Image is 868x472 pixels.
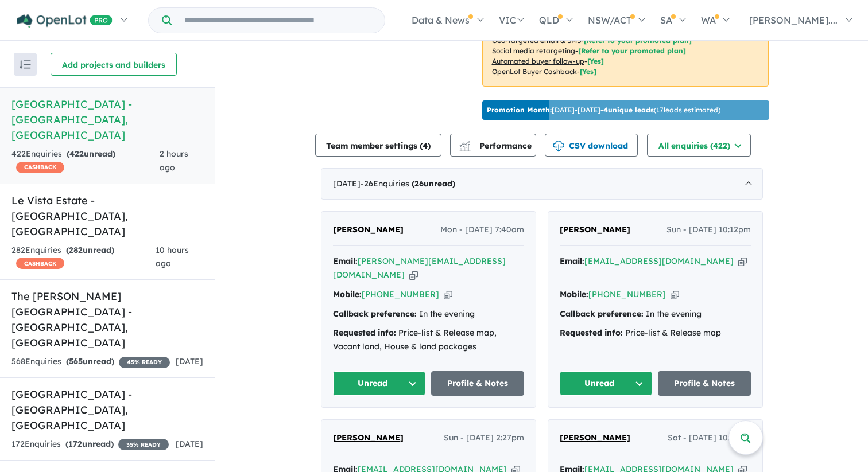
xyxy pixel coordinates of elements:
button: All enquiries (422) [647,134,751,157]
a: Profile & Notes [431,371,524,396]
div: 282 Enquir ies [11,244,156,271]
span: - 26 Enquir ies [361,178,455,189]
span: [PERSON_NAME] [560,224,630,235]
a: Profile & Notes [658,371,751,396]
img: download icon [553,141,564,152]
div: Price-list & Release map [560,326,751,340]
b: Promotion Month: [487,106,552,114]
a: [PHONE_NUMBER] [362,289,439,299]
span: Mon - [DATE] 7:40am [440,223,524,237]
img: line-chart.svg [459,141,470,147]
strong: Requested info: [560,327,623,338]
a: [EMAIL_ADDRESS][DOMAIN_NAME] [584,256,734,266]
span: [Yes] [587,57,604,65]
span: [PERSON_NAME] [560,432,630,443]
div: 568 Enquir ies [11,355,170,369]
strong: ( unread) [412,178,455,189]
strong: Callback preference: [333,309,417,319]
span: 26 [414,178,424,189]
strong: Email: [333,256,358,266]
span: [Yes] [580,67,596,76]
input: Try estate name, suburb, builder or developer [174,8,382,33]
a: [PERSON_NAME] [560,223,630,237]
span: 565 [69,356,83,366]
a: [PHONE_NUMBER] [588,289,666,299]
a: [PERSON_NAME] [333,223,404,237]
h5: Le Vista Estate - [GEOGRAPHIC_DATA] , [GEOGRAPHIC_DATA] [11,193,203,239]
span: [DATE] [176,439,203,449]
strong: Mobile: [560,289,588,299]
button: Copy [738,255,747,267]
strong: Callback preference: [560,309,644,319]
u: Automated buyer follow-up [492,57,584,65]
span: [Refer to your promoted plan] [584,36,692,45]
u: Social media retargeting [492,46,575,55]
strong: ( unread) [67,149,115,159]
strong: Mobile: [333,289,362,299]
button: Copy [444,288,452,301]
u: Geo-targeted email & SMS [492,36,581,45]
h5: [GEOGRAPHIC_DATA] - [GEOGRAPHIC_DATA] , [GEOGRAPHIC_DATA] [11,96,203,143]
div: 172 Enquir ies [11,438,169,451]
div: 422 Enquir ies [11,147,160,175]
a: [PERSON_NAME][EMAIL_ADDRESS][DOMAIN_NAME] [333,256,506,280]
span: [Refer to your promoted plan] [578,46,686,55]
span: CASHBACK [16,258,64,269]
button: Unread [333,371,426,396]
strong: ( unread) [65,439,114,449]
button: Unread [560,371,653,396]
span: Sun - [DATE] 10:12pm [666,223,751,237]
span: CASHBACK [16,162,64,173]
span: 4 [423,141,428,151]
button: Team member settings (4) [315,134,441,157]
button: Copy [671,288,679,301]
button: CSV download [545,134,638,157]
a: [PERSON_NAME] [560,431,630,445]
span: 2 hours ago [160,149,188,173]
span: Sat - [DATE] 10:15am [668,431,751,445]
span: [DATE] [176,356,203,366]
div: In the evening [333,307,524,321]
div: [DATE] [321,168,763,200]
img: bar-chart.svg [459,144,471,151]
span: [PERSON_NAME] [333,432,404,443]
span: 172 [68,439,82,449]
h5: [GEOGRAPHIC_DATA] - [GEOGRAPHIC_DATA] , [GEOGRAPHIC_DATA] [11,387,203,433]
strong: Email: [560,256,584,266]
span: Performance [461,141,532,151]
strong: Requested info: [333,327,396,338]
div: In the evening [560,307,751,321]
span: 45 % READY [119,357,170,368]
img: sort.svg [20,60,31,69]
u: OpenLot Buyer Cashback [492,67,577,76]
span: 10 hours ago [156,245,189,269]
button: Add projects and builders [51,53,177,76]
span: [PERSON_NAME].... [749,14,838,26]
strong: ( unread) [66,356,114,366]
img: Openlot PRO Logo White [17,14,113,28]
span: 422 [69,149,84,159]
span: [PERSON_NAME] [333,224,404,235]
div: Price-list & Release map, Vacant land, House & land packages [333,326,524,354]
span: 282 [69,245,83,255]
button: Performance [450,134,536,157]
h5: The [PERSON_NAME][GEOGRAPHIC_DATA] - [GEOGRAPHIC_DATA] , [GEOGRAPHIC_DATA] [11,288,203,350]
span: Sun - [DATE] 2:27pm [444,431,524,445]
p: [DATE] - [DATE] - ( 17 leads estimated) [487,105,720,115]
a: [PERSON_NAME] [333,431,404,445]
span: 35 % READY [118,439,169,450]
button: Copy [409,269,418,281]
b: 4 unique leads [603,106,654,114]
strong: ( unread) [66,245,114,255]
